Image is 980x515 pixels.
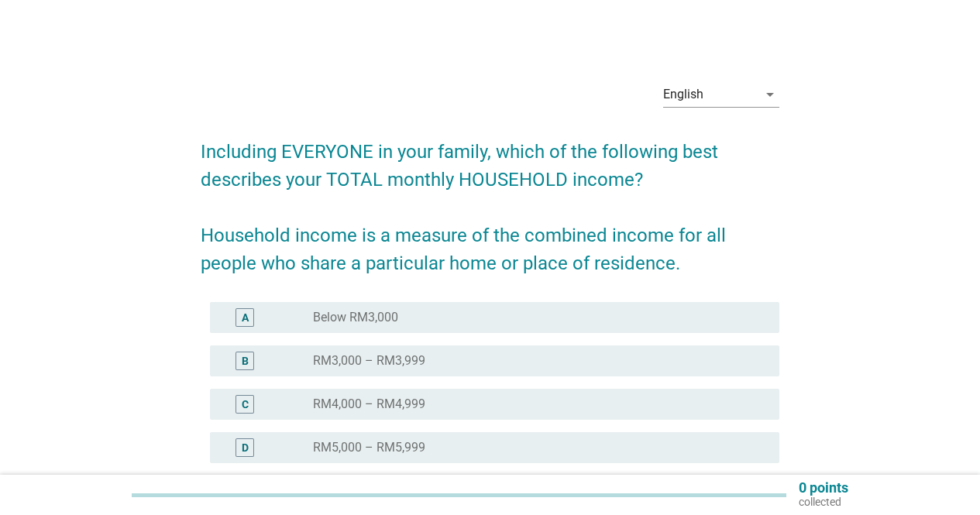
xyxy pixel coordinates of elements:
[799,495,848,509] p: collected
[761,85,779,104] i: arrow_drop_down
[313,440,425,455] label: RM5,000 – RM5,999
[242,310,249,326] div: A
[799,481,848,495] p: 0 points
[242,397,249,413] div: C
[663,88,703,101] div: English
[242,353,249,369] div: B
[313,397,425,412] label: RM4,000 – RM4,999
[313,310,398,325] label: Below RM3,000
[201,122,779,277] h2: Including EVERYONE in your family, which of the following best describes your TOTAL monthly HOUSE...
[313,353,425,369] label: RM3,000 – RM3,999
[242,440,249,456] div: D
